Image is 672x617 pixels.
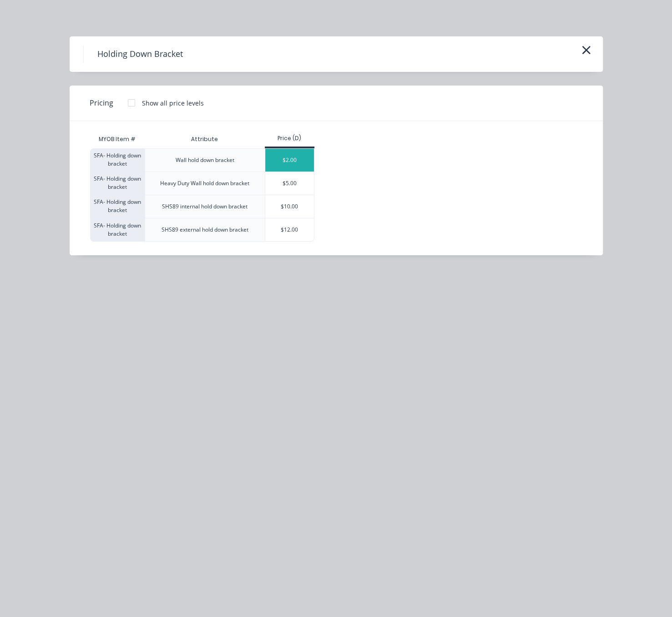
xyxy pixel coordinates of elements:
div: $2.00 [265,149,314,172]
div: MYOB Item # [90,130,145,148]
div: SFA- Holding down bracket [90,218,145,242]
div: SHS89 internal hold down bracket [162,202,248,211]
div: SFA- Holding down bracket [90,195,145,218]
div: Attribute [184,128,225,151]
div: SFA- Holding down bracket [90,172,145,195]
div: $10.00 [265,195,314,218]
div: Wall hold down bracket [176,156,234,164]
div: Price (D) [265,134,314,142]
div: $5.00 [265,172,314,195]
span: Pricing [90,97,113,108]
div: Heavy Duty Wall hold down bracket [160,179,249,187]
div: SFA- Holding down bracket [90,148,145,172]
div: $12.00 [265,218,314,241]
h4: Holding Down Bracket [83,46,197,63]
div: SHS89 external hold down bracket [162,226,248,234]
div: Show all price levels [142,98,204,108]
